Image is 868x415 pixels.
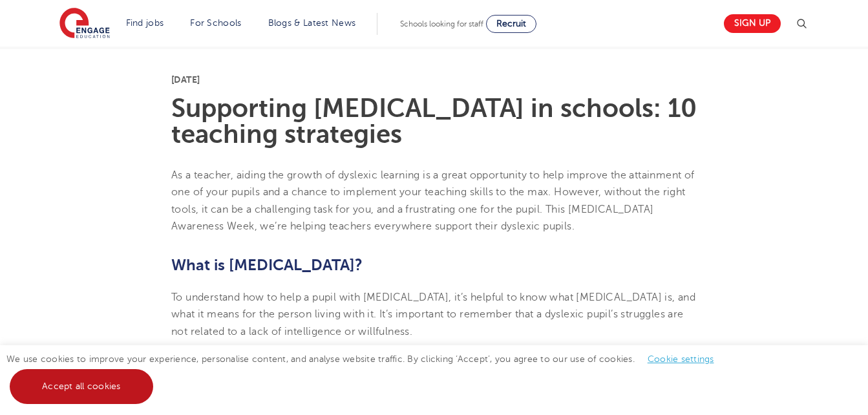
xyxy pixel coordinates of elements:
img: Engage Education [59,8,110,40]
span: Recruit [496,19,526,28]
b: What is [MEDICAL_DATA]? [171,256,363,274]
a: Accept all cookies [10,369,153,404]
span: To understand how to help a pupil with [MEDICAL_DATA], it’s helpful to know what [MEDICAL_DATA] i... [171,292,695,337]
a: For Schools [190,18,241,28]
a: Find jobs [126,18,164,28]
a: Cookie settings [648,354,714,364]
a: Sign up [724,14,781,33]
h1: Supporting [MEDICAL_DATA] in schools: 10 teaching strategies [171,96,697,147]
span: As a teacher, aiding the growth of dyslexic learning is a great opportunity to help improve the a... [171,169,695,232]
a: Blogs & Latest News [268,18,356,28]
p: [DATE] [171,75,697,84]
a: Recruit [486,15,536,33]
span: We use cookies to improve your experience, personalise content, and analyse website traffic. By c... [6,354,727,391]
span: Schools looking for staff [400,19,483,28]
